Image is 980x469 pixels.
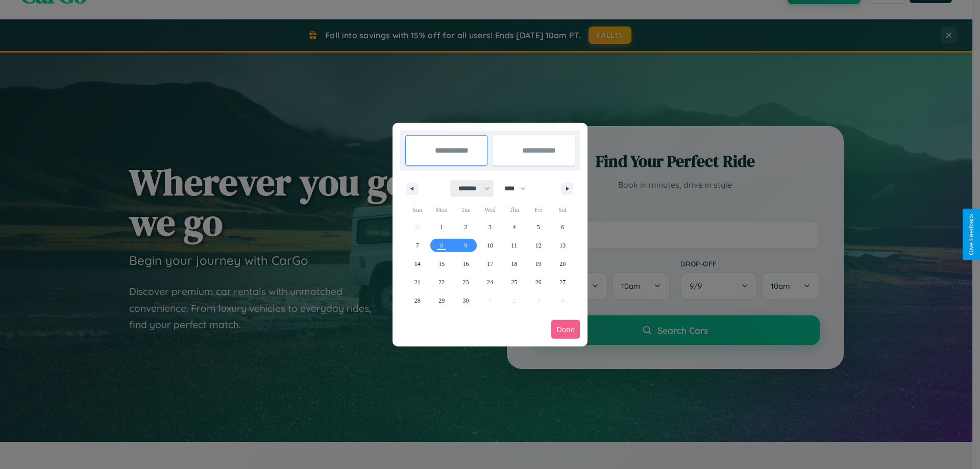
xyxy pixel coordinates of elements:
span: 24 [487,273,493,291]
button: 6 [551,218,575,236]
span: 20 [559,255,566,273]
button: 27 [551,273,575,291]
span: Mon [429,202,453,218]
button: 23 [454,273,478,291]
span: 21 [414,273,421,291]
span: 14 [414,255,421,273]
span: 23 [463,273,469,291]
button: 16 [454,255,478,273]
button: 2 [454,218,478,236]
span: Sun [405,202,429,218]
button: 3 [478,218,502,236]
span: 6 [561,218,564,236]
button: 19 [526,255,550,273]
button: 13 [551,236,575,255]
button: 4 [502,218,526,236]
button: 14 [405,255,429,273]
button: 28 [405,291,429,310]
button: 29 [429,291,453,310]
span: 12 [535,236,542,255]
span: 16 [463,255,469,273]
span: Tue [454,202,478,218]
button: 22 [429,273,453,291]
span: 1 [440,218,443,236]
button: 17 [478,255,502,273]
button: 20 [551,255,575,273]
span: 9 [464,236,468,255]
button: Done [551,320,580,339]
span: 4 [512,218,516,236]
span: 15 [438,255,445,273]
button: 11 [502,236,526,255]
span: 17 [487,255,493,273]
button: 9 [454,236,478,255]
button: 15 [429,255,453,273]
button: 5 [526,218,550,236]
span: 27 [559,273,566,291]
span: 26 [535,273,542,291]
span: 11 [511,236,518,255]
button: 1 [429,218,453,236]
button: 21 [405,273,429,291]
button: 7 [405,236,429,255]
span: Wed [478,202,502,218]
span: 2 [464,218,468,236]
button: 10 [478,236,502,255]
button: 8 [429,236,453,255]
button: 18 [502,255,526,273]
span: 22 [438,273,445,291]
span: 30 [463,291,469,310]
span: Fri [526,202,550,218]
span: 7 [416,236,419,255]
span: Sat [551,202,575,218]
button: 12 [526,236,550,255]
span: Thu [502,202,526,218]
button: 24 [478,273,502,291]
span: 8 [440,236,443,255]
span: 28 [414,291,421,310]
span: 3 [488,218,492,236]
button: 30 [454,291,478,310]
span: 5 [537,218,540,236]
span: 10 [487,236,493,255]
span: 25 [511,273,517,291]
span: 13 [559,236,566,255]
div: Give Feedback [968,214,975,255]
button: 25 [502,273,526,291]
span: 19 [535,255,542,273]
span: 18 [511,255,517,273]
span: 29 [438,291,445,310]
button: 26 [526,273,550,291]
